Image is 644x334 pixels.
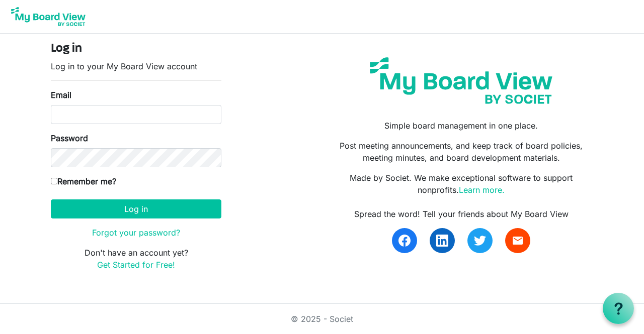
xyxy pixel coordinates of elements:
[51,89,71,101] label: Email
[330,208,593,220] div: Spread the word! Tell your friends about My Board View
[92,228,180,238] a: Forgot your password?
[51,42,221,56] h4: Log in
[436,235,448,247] img: linkedin.svg
[474,235,486,247] img: twitter.svg
[330,172,593,196] p: Made by Societ. We make exceptional software to support nonprofits.
[51,178,57,184] input: Remember me?
[51,247,221,271] p: Don't have an account yet?
[505,228,530,253] a: email
[51,60,221,72] p: Log in to your My Board View account
[51,175,116,187] label: Remember me?
[51,132,88,144] label: Password
[512,235,524,247] span: email
[459,185,505,195] a: Learn more.
[330,140,593,164] p: Post meeting announcements, and keep track of board policies, meeting minutes, and board developm...
[398,235,411,247] img: facebook.svg
[362,50,560,112] img: my-board-view-societ.svg
[8,4,89,29] img: My Board View Logo
[291,314,353,324] a: © 2025 - Societ
[97,260,175,270] a: Get Started for Free!
[330,120,593,132] p: Simple board management in one place.
[51,199,221,218] button: Log in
